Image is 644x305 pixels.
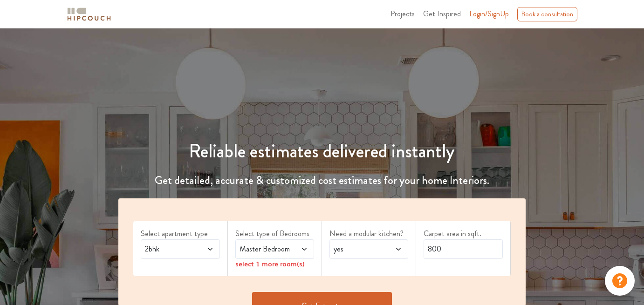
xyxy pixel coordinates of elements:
span: Login/SignUp [469,8,509,19]
span: Master Bedroom [238,244,291,255]
input: Enter area sqft [424,239,502,259]
img: logo-horizontal.svg [66,6,112,22]
div: Book a consultation [517,7,577,21]
h4: Get detailed, accurate & customized cost estimates for your home Interiors. [113,174,531,187]
span: Get Inspired [423,8,461,19]
span: yes [332,244,385,255]
label: Select apartment type [141,228,219,239]
span: Projects [391,8,415,19]
label: Select type of Bedrooms [235,228,314,239]
label: Carpet area in sqft. [424,228,502,239]
div: select 1 more room(s) [235,259,314,269]
span: 2bhk [143,244,196,255]
h1: Reliable estimates delivered instantly [113,140,531,163]
label: Need a modular kitchen? [329,228,408,239]
span: logo-horizontal.svg [66,4,112,25]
